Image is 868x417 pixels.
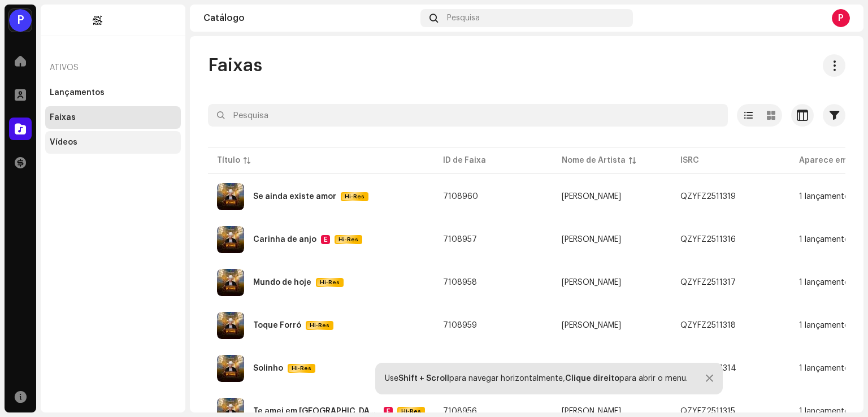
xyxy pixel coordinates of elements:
[562,279,662,286] span: Paulo Júnior
[307,322,332,329] span: Hi-Res
[562,322,621,329] div: [PERSON_NAME]
[398,407,424,415] span: Hi-Res
[217,355,244,382] img: 94dd276e-c77b-4ffd-8cbb-7f42b7789a8c
[799,407,849,415] div: 1 lançamento
[562,236,621,244] div: [PERSON_NAME]
[799,155,847,166] div: Aparece em
[384,407,393,416] div: E
[253,364,283,372] div: Solinho
[253,236,316,244] div: Carinha de anjo
[203,14,416,23] div: Catálogo
[385,374,688,383] div: Use para navegar horizontalmente, para abrir o menu.
[680,407,735,415] div: QZYFZ2511315
[217,269,244,296] img: 94dd276e-c77b-4ffd-8cbb-7f42b7789a8c
[317,279,342,286] span: Hi-Res
[398,375,449,383] strong: Shift + Scroll
[336,236,361,244] span: Hi-Res
[321,235,330,244] div: E
[217,183,244,210] img: 94dd276e-c77b-4ffd-8cbb-7f42b7789a8c
[832,9,850,27] div: P
[45,106,181,129] re-m-nav-item: Faixas
[217,155,240,166] div: Título
[443,407,477,415] span: 7108956
[443,322,477,329] span: 7108959
[253,322,301,329] div: Toque Forró
[565,375,619,383] strong: Clique direito
[9,9,32,32] div: P
[443,279,477,286] span: 7108958
[447,14,480,23] span: Pesquisa
[253,407,379,415] div: Te amei em Dólar
[50,113,76,122] div: Faixas
[50,138,77,147] div: Vídeos
[680,236,736,244] div: QZYFZ2511316
[253,193,336,201] div: Se ainda existe amor
[680,193,736,201] div: QZYFZ2511319
[799,279,849,286] div: 1 lançamento
[562,407,621,415] div: [PERSON_NAME]
[799,236,849,244] div: 1 lançamento
[443,193,478,201] span: 7108960
[799,364,849,372] div: 1 lançamento
[562,193,621,201] div: [PERSON_NAME]
[217,312,244,339] img: 94dd276e-c77b-4ffd-8cbb-7f42b7789a8c
[443,236,477,244] span: 7108957
[562,407,662,415] span: Paulo Júnior
[208,54,262,77] span: Faixas
[680,322,736,329] div: QZYFZ2511318
[562,236,662,244] span: Paulo Júnior
[680,279,736,286] div: QZYFZ2511317
[562,155,626,166] div: Nome de Artista
[45,81,181,104] re-m-nav-item: Lançamentos
[45,54,181,81] re-a-nav-header: Ativos
[799,322,849,329] div: 1 lançamento
[45,131,181,154] re-m-nav-item: Vídeos
[217,226,244,253] img: 94dd276e-c77b-4ffd-8cbb-7f42b7789a8c
[342,193,367,201] span: Hi-Res
[208,104,728,127] input: Pesquisa
[562,322,662,329] span: Paulo Júnior
[50,88,105,97] div: Lançamentos
[799,193,849,201] div: 1 lançamento
[289,364,314,372] span: Hi-Res
[253,279,311,286] div: Mundo de hoje
[562,279,621,286] div: [PERSON_NAME]
[562,193,662,201] span: Paulo Júnior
